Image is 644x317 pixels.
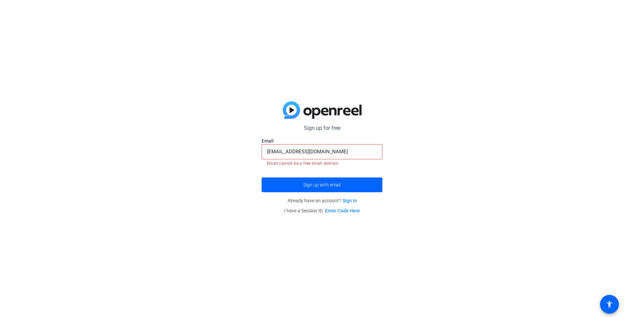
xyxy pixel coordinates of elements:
a: Enter Code Here [325,208,360,213]
span: I have a Session ID. [284,208,360,213]
input: Enter Email Address [267,148,377,156]
mat-icon: accessibility [605,300,613,308]
p: Sign up for free [262,124,382,132]
img: blue-gradient.svg [283,101,362,119]
span: Already have an account? [287,198,357,203]
label: Email [262,138,382,144]
a: Sign in [342,198,357,203]
button: Sign up with email [262,177,382,192]
mat-error: Email cannot be a free email domain [267,159,377,167]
